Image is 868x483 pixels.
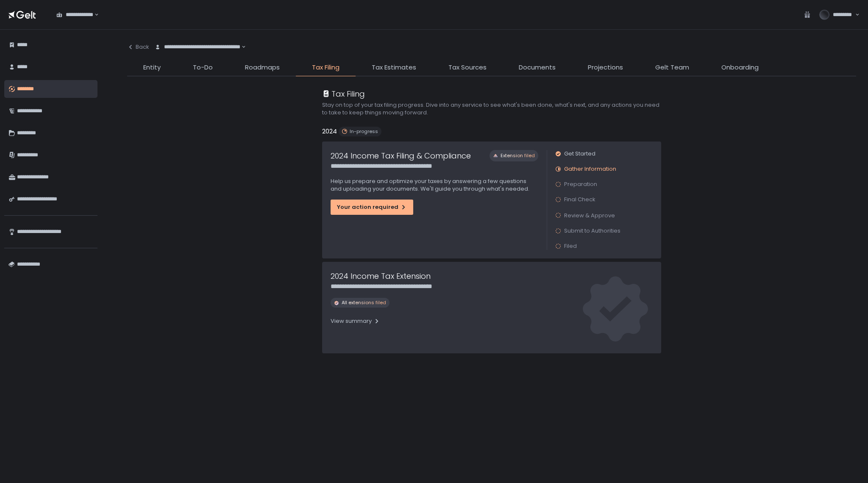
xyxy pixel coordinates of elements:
[588,63,623,72] span: Projections
[51,6,99,24] div: Search for option
[331,314,380,328] button: View summary
[149,38,246,56] div: Search for option
[564,227,620,235] span: Submit to Authorities
[322,88,365,100] div: Tax Filing
[240,43,241,51] input: Search for option
[721,63,759,72] span: Onboarding
[127,38,149,56] button: Back
[143,63,161,72] span: Entity
[501,153,535,159] span: Extension filed
[127,43,149,51] div: Back
[350,128,378,135] span: In-progress
[322,101,661,117] h2: Stay on top of your tax filing progress. Dive into any service to see what's been done, what's ne...
[519,63,556,72] span: Documents
[564,196,595,203] span: Final Check
[564,150,595,158] span: Get Started
[322,127,337,136] h2: 2024
[245,63,280,72] span: Roadmaps
[564,165,616,173] span: Gather Information
[193,63,213,72] span: To-Do
[331,178,538,193] p: Help us prepare and optimize your taxes by answering a few questions and uploading your documents...
[655,63,689,72] span: Gelt Team
[337,203,407,211] div: Your action required
[331,270,431,282] h1: 2024 Income Tax Extension
[342,300,386,306] span: All extensions filed
[448,63,487,72] span: Tax Sources
[564,242,577,250] span: Filed
[331,200,413,215] button: Your action required
[331,150,471,161] h1: 2024 Income Tax Filing & Compliance
[312,63,339,72] span: Tax Filing
[564,211,615,219] span: Review & Approve
[331,317,380,325] div: View summary
[372,63,416,72] span: Tax Estimates
[564,180,597,188] span: Preparation
[93,11,94,19] input: Search for option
